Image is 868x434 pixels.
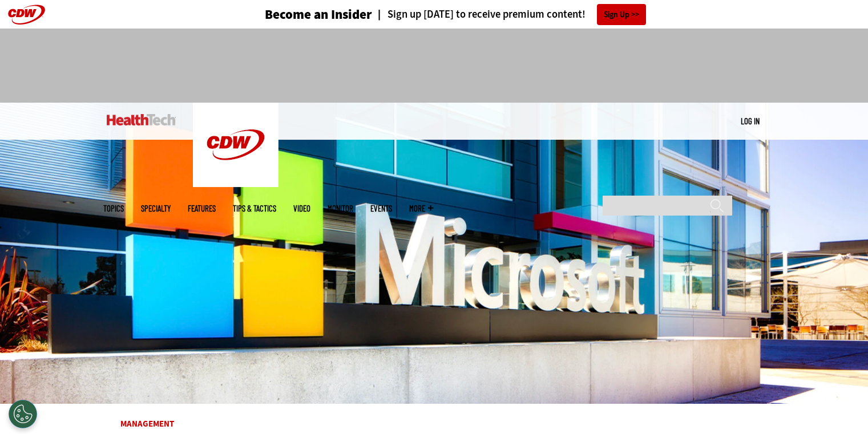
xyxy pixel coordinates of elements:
[141,204,171,213] span: Specialty
[107,114,176,125] img: Home
[9,400,37,428] div: Cookies Settings
[103,204,124,213] span: Topics
[227,40,642,91] iframe: advertisement
[741,116,760,126] a: Log in
[193,103,278,187] img: Home
[9,400,37,428] button: Open Preferences
[222,8,372,21] a: Become an Insider
[370,204,392,213] a: Events
[597,4,646,25] a: Sign Up
[372,9,586,20] a: Sign up [DATE] to receive premium content!
[193,178,278,190] a: CDW
[409,204,433,213] span: More
[233,204,276,213] a: Tips & Tactics
[328,204,353,213] a: MonITor
[741,115,760,127] div: User menu
[265,8,372,21] h3: Become an Insider
[188,204,216,213] a: Features
[120,418,174,429] a: Management
[293,204,310,213] a: Video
